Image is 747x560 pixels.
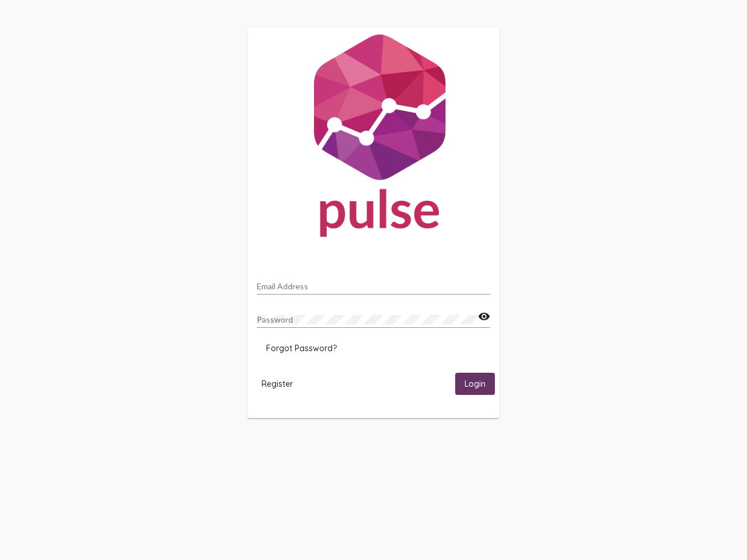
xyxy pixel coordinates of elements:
[257,338,346,359] button: Forgot Password?
[266,343,337,353] span: Forgot Password?
[478,310,490,324] mat-icon: visibility
[455,373,495,394] button: Login
[261,379,293,389] span: Register
[247,28,500,249] img: Pulse For Good Logo
[252,373,302,394] button: Register
[465,379,486,390] span: Login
